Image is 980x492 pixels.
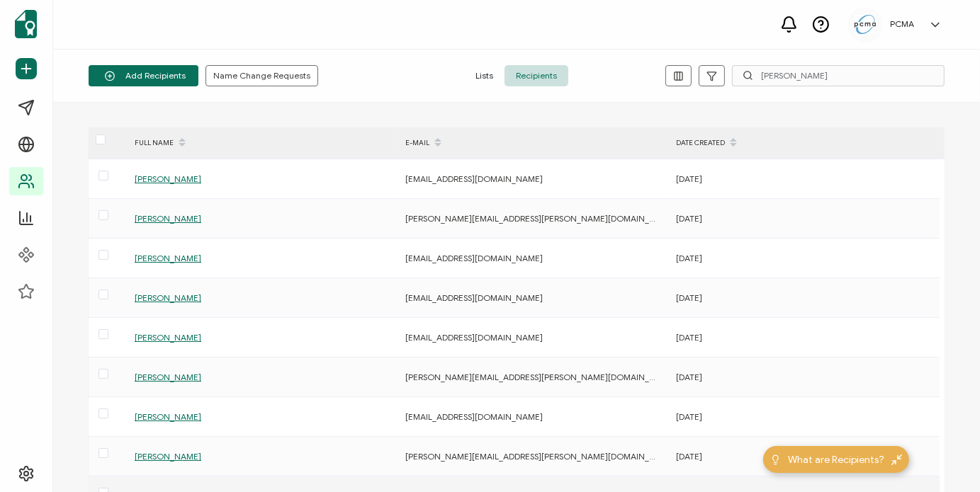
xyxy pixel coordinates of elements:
[405,332,543,343] span: [EMAIL_ADDRESS][DOMAIN_NAME]
[890,19,914,29] h5: PCMA
[891,454,902,465] img: minimize-icon.svg
[676,332,702,343] span: [DATE]
[405,173,543,184] span: [EMAIL_ADDRESS][DOMAIN_NAME]
[732,65,945,86] input: Search
[135,332,201,343] span: [PERSON_NAME]
[135,173,201,184] span: [PERSON_NAME]
[135,213,201,224] span: [PERSON_NAME]
[464,65,505,86] span: Lists
[676,253,702,263] span: [DATE]
[676,173,702,184] span: [DATE]
[135,411,201,422] span: [PERSON_NAME]
[855,15,876,34] img: 5c892e8a-a8c9-4ab0-b501-e22bba25706e.jpg
[398,131,669,155] div: E-MAIL
[676,292,702,303] span: [DATE]
[788,452,884,467] span: What are Recipients?
[676,411,702,422] span: [DATE]
[405,411,543,422] span: [EMAIL_ADDRESS][DOMAIN_NAME]
[89,65,198,86] button: Add Recipients
[135,372,201,382] span: [PERSON_NAME]
[15,10,37,38] img: sertifier-logomark-colored.svg
[669,131,940,155] div: DATE CREATED
[405,292,543,303] span: [EMAIL_ADDRESS][DOMAIN_NAME]
[676,451,702,462] span: [DATE]
[676,213,702,224] span: [DATE]
[405,372,676,382] span: [PERSON_NAME][EMAIL_ADDRESS][PERSON_NAME][DOMAIN_NAME]
[405,213,676,224] span: [PERSON_NAME][EMAIL_ADDRESS][PERSON_NAME][DOMAIN_NAME]
[909,424,980,492] iframe: Chat Widget
[135,253,201,263] span: [PERSON_NAME]
[505,65,568,86] span: Recipients
[676,372,702,382] span: [DATE]
[213,71,310,80] span: Name Change Requests
[405,451,676,462] span: [PERSON_NAME][EMAIL_ADDRESS][PERSON_NAME][DOMAIN_NAME]
[135,451,201,462] span: [PERSON_NAME]
[135,292,201,303] span: [PERSON_NAME]
[405,253,543,263] span: [EMAIL_ADDRESS][DOMAIN_NAME]
[205,65,318,86] button: Name Change Requests
[128,131,398,155] div: FULL NAME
